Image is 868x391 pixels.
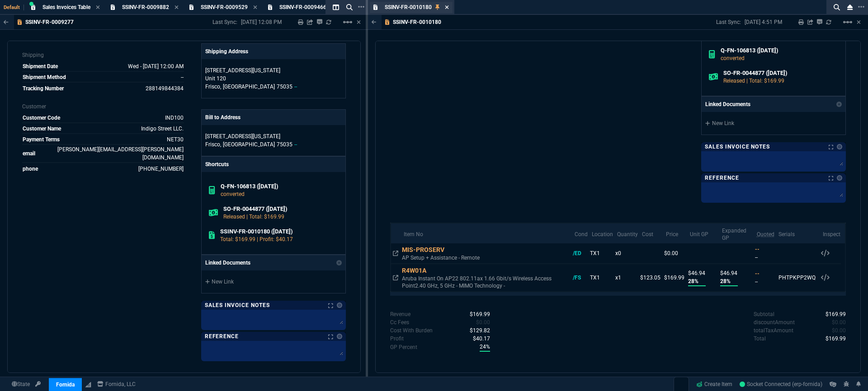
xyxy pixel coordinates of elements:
span: Tracking Number [23,85,64,92]
span: 0.23632125419142314 [480,343,490,352]
p: Aruba Instant On AP22 802.11ax 1.66 Gbit/s Wireless Access Point2.40 GHz, 5 GHz - MIMO Technology - [402,275,569,289]
p: $46.94 [688,269,706,277]
tr: undefined [22,113,184,123]
nx-icon: Open New Tab [358,3,364,11]
a: 288149844384 [146,85,184,92]
span: 75035 [277,141,292,148]
tr: undefined [22,135,184,145]
h6: Q-FN-106813 ([DATE]) [721,47,838,54]
a: API TOKEN [33,380,43,388]
th: Item No [400,223,571,243]
span: Customer Name [23,126,61,132]
p: Customer [22,102,184,111]
th: Expanded GP [718,223,753,243]
a: msbcCompanyName [94,380,138,388]
span: SSINV-FR-0009466 [279,4,326,10]
a: T59kP0PvUe-IxL0IAAEL [740,380,822,388]
a: New Link [705,119,842,127]
span: Payment Terms [23,136,60,143]
p: AP Setup + Assistance - Remote [402,254,569,261]
nx-icon: Search [343,2,356,13]
span: /ED [573,250,581,256]
th: Cost [638,223,662,243]
p: undefined [390,335,404,343]
p: Sales Invoice Notes [705,143,770,150]
td: x0 [613,243,638,264]
span: IND100 [165,115,184,121]
span: Sales Invoices Table [42,4,90,10]
span: Shipment Method [23,74,66,80]
th: Unit GP [686,223,718,243]
span: phone [23,166,38,172]
span: 0 [832,319,846,326]
p: spec.value [462,326,491,335]
th: Price [662,223,686,243]
nx-icon: Close Tab [253,4,257,11]
span: email [23,150,35,157]
th: Inspect [819,223,841,243]
div: -- [755,245,773,253]
span: /FS [573,275,581,281]
p: Last Sync: [716,19,745,26]
mat-icon: Example home icon [342,17,353,28]
p: Total: $169.99 | Profit: $40.17 [220,235,338,243]
p: Linked Documents [205,259,250,267]
p: [STREET_ADDRESS][US_STATE] [205,66,342,74]
p: Sales Invoice Notes [205,302,270,309]
a: Global State [9,380,33,388]
th: Quantity [613,223,638,243]
td: TX1 [588,264,613,292]
nx-icon: Open New Tab [858,3,864,11]
span: Frisco, [205,84,221,90]
p: SSINV-FR-0009277 [25,19,74,26]
span: SSINV-FR-0009882 [122,4,169,10]
span: Frisco, [205,141,221,148]
nx-icon: Close Workbench [844,2,856,13]
p: Shortcuts [202,157,345,172]
p: undefined [390,310,410,318]
div: MIS-PROSERV [402,245,569,254]
th: Location [588,223,613,243]
span: 0 [476,319,490,326]
a: Create Item [693,377,736,391]
p: Released | Total: $169.99 [723,77,838,85]
h6: SSINV-FR-0010180 ([DATE]) [220,228,338,235]
a: New Link [205,278,342,286]
p: spec.value [824,318,846,326]
a: [PERSON_NAME][EMAIL_ADDRESS][PERSON_NAME][DOMAIN_NAME] [57,146,184,161]
p: Shipping [22,51,184,59]
span: -- [181,74,184,80]
h6: SO-FR-0044877 ([DATE]) [223,205,338,213]
span: SSINV-FR-0009529 [201,4,248,10]
p: $169.99 [664,274,684,282]
p: undefined [390,318,409,326]
nx-icon: Back to Table [4,19,9,25]
p: $46.94 [720,269,741,277]
p: converted [721,54,838,62]
span: 169.99 [826,335,846,342]
span: 169.99 [470,311,490,317]
p: spec.value [817,310,846,318]
p: Last Sync: [212,19,241,26]
nx-icon: Split Panels [329,2,343,13]
tr: undefined [22,84,184,93]
tr: 512-921-7373 [22,164,184,173]
nx-icon: Back to Table [372,19,377,25]
p: undefined [390,326,433,335]
p: spec.value [462,310,491,318]
a: Hide Workbench [357,19,361,26]
tr: AP Setup + Assistance - Remote [391,243,845,264]
tr: undefined [22,124,184,134]
span: 129.81775 [470,327,490,334]
p: spec.value [817,335,846,343]
span: 2025-04-30T00:00:00.000Z [128,63,184,70]
span: [GEOGRAPHIC_DATA] [223,84,275,90]
span: -- [294,84,297,90]
p: spec.value [465,335,491,343]
span: SSINV-FR-0010180 [385,4,432,10]
th: Cond [571,223,588,243]
span: 75035 [277,84,292,90]
p: spec.value [472,343,491,352]
tr: undefined [22,62,184,72]
td: TX1 [588,243,613,264]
